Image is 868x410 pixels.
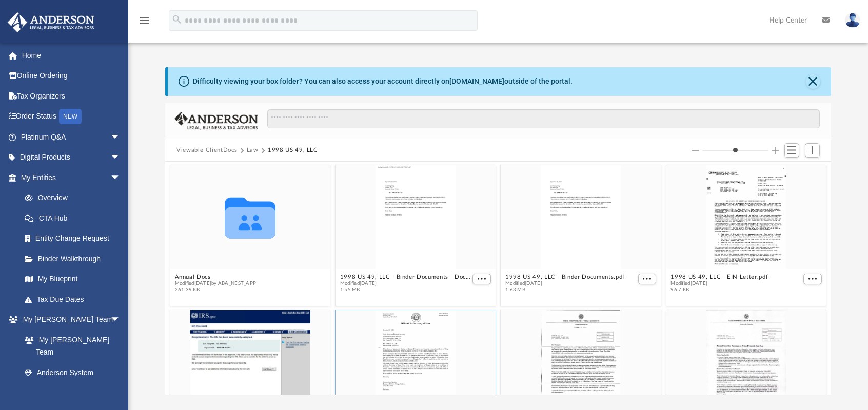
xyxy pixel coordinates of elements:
button: More options [638,274,657,284]
input: Search files and folders [267,109,820,129]
button: Add [805,143,820,158]
img: Anderson Advisors Platinum Portal [5,12,97,32]
span: Modified [DATE] by ABA_NEST_APP [175,280,257,287]
a: Entity Change Request [14,228,136,249]
a: My Blueprint [14,269,131,289]
button: Close [806,74,820,89]
span: Modified [DATE] [671,280,768,287]
img: User Pic [845,13,860,28]
a: Digital Productsarrow_drop_down [7,147,136,168]
a: Platinum Q&Aarrow_drop_down [7,127,136,147]
button: More options [803,274,822,284]
i: search [171,14,183,25]
span: 1.63 MB [505,287,625,294]
div: grid [165,162,831,395]
button: Annual Docs [175,274,257,280]
span: 1.55 MB [340,287,470,294]
a: [DOMAIN_NAME] [449,77,504,85]
a: menu [139,19,151,27]
button: 1998 US 49, LLC - EIN Letter.pdf [671,274,768,280]
a: My [PERSON_NAME] Team [14,329,126,362]
button: Increase column size [772,147,779,154]
span: arrow_drop_down [110,309,131,330]
a: CTA Hub [14,208,136,228]
a: Home [7,45,136,66]
button: More options [472,274,491,284]
span: arrow_drop_down [110,167,131,188]
button: 1998 US 49, LLC - Binder Documents - DocuSigned.pdf [340,274,470,280]
button: Decrease column size [692,147,699,154]
div: NEW [59,109,82,124]
span: Modified [DATE] [505,280,625,287]
button: Viewable-ClientDocs [176,146,237,155]
a: Order StatusNEW [7,106,136,127]
div: Difficulty viewing your box folder? You can also access your account directly on outside of the p... [193,76,573,87]
a: My [PERSON_NAME] Teamarrow_drop_down [7,309,131,330]
span: 261.39 KB [175,287,257,294]
input: Column size [702,147,768,154]
button: Law [247,146,259,155]
a: Online Ordering [7,66,136,86]
a: Tax Organizers [7,86,136,106]
span: arrow_drop_down [110,147,131,168]
a: Tax Due Dates [14,289,136,309]
button: 1998 US 49, LLC [268,146,318,155]
span: arrow_drop_down [110,127,131,148]
a: Overview [14,188,136,208]
button: 1998 US 49, LLC - Binder Documents.pdf [505,274,625,280]
span: 96.7 KB [671,287,768,294]
i: menu [139,14,151,27]
a: Anderson System [14,362,131,383]
button: Switch to List View [784,143,800,158]
a: My Entitiesarrow_drop_down [7,167,136,188]
span: Modified [DATE] [340,280,470,287]
a: Binder Walkthrough [14,248,136,269]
